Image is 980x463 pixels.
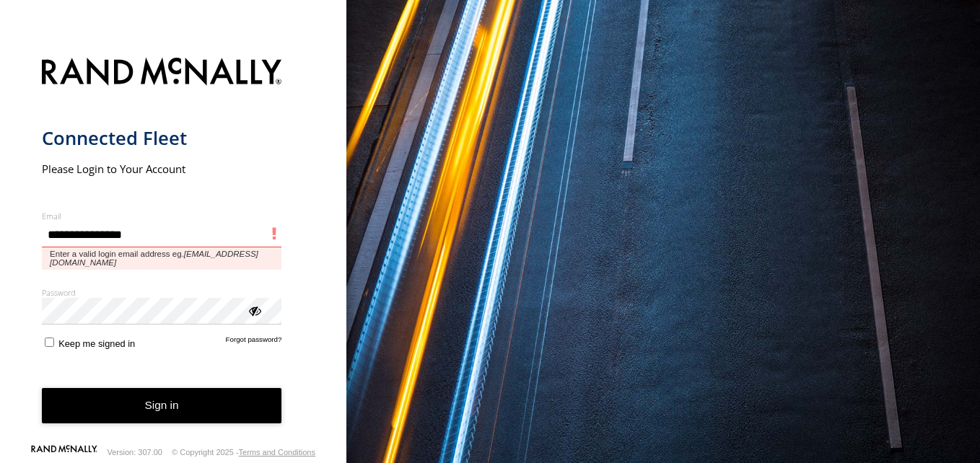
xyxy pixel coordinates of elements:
[58,338,135,349] span: Keep me signed in
[42,388,282,423] button: Sign in
[108,448,162,457] div: Version: 307.00
[42,49,305,446] form: main
[239,448,315,457] a: Terms and Conditions
[50,250,258,267] em: [EMAIL_ADDRESS][DOMAIN_NAME]
[42,126,282,150] h1: Connected Fleet
[45,338,54,347] input: Keep me signed in
[42,287,282,298] label: Password
[226,335,282,349] a: Forgot password?
[31,445,97,459] a: Visit our Website
[42,211,282,221] label: Email
[172,448,315,457] div: © Copyright 2025 -
[42,247,282,270] span: Enter a valid login email address eg.
[42,162,282,176] h2: Please Login to Your Account
[42,55,282,92] img: Rand McNally
[247,303,261,317] div: ViewPassword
